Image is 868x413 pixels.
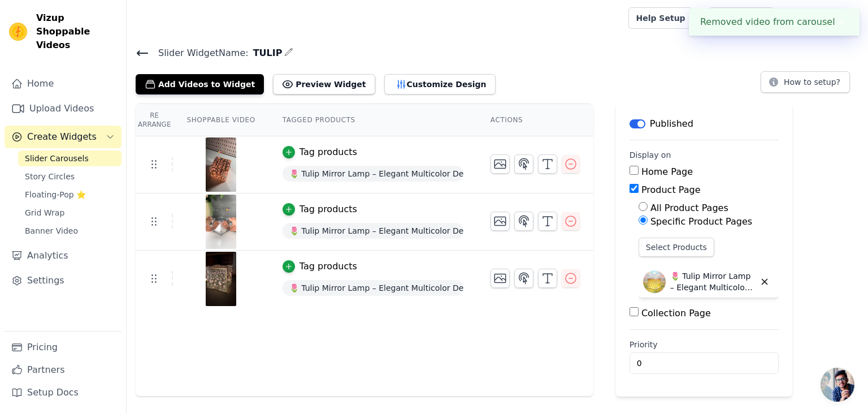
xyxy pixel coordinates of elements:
[491,269,510,288] button: Change Thumbnail
[149,46,249,60] span: Slider Widget Name:
[36,11,117,52] span: Vizup Shoppable Videos
[25,225,78,236] span: Banner Video
[300,260,357,273] div: Tag products
[5,244,121,267] a: Analytics
[136,104,173,136] th: Re Arrange
[650,203,728,213] label: All Product Pages
[5,359,121,381] a: Partners
[801,8,859,28] p: ＬO O ＺＩＮ
[27,130,97,144] span: Create Widgets
[205,195,237,249] img: vizup-images-e9b9.jpg
[283,166,463,182] span: 🌷 Tulip Mirror Lamp – Elegant Multicolor Desk Light
[639,238,714,257] button: Select Products
[477,104,593,136] th: Actions
[300,145,357,159] div: Tag products
[5,126,121,148] button: Create Widgets
[18,169,121,184] a: Story Circles
[641,308,711,319] label: Collection Page
[18,223,121,239] a: Banner Video
[641,184,701,195] label: Product Page
[5,381,121,404] a: Setup Docs
[650,216,752,227] label: Specific Product Pages
[283,280,463,296] span: 🌷 Tulip Mirror Lamp – Elegant Multicolor Desk Light
[269,104,477,136] th: Tagged Products
[273,74,375,94] button: Preview Widget
[491,154,510,174] button: Change Thumbnail
[25,153,89,164] span: Slider Carousels
[283,260,357,273] button: Tag products
[783,8,859,28] button: Ｌ ＬO O ＺＩＮ
[650,117,693,131] p: Published
[25,171,75,182] span: Story Circles
[25,207,64,218] span: Grid Wrap
[670,270,755,293] p: 🌷 Tulip Mirror Lamp – Elegant Multicolor Desk Light
[761,71,850,93] button: How to setup?
[283,145,357,159] button: Tag products
[491,212,510,231] button: Change Thumbnail
[835,15,848,29] button: Close
[18,187,121,203] a: Floating-Pop ⭐
[5,336,121,359] a: Pricing
[5,97,121,120] a: Upload Videos
[25,189,86,200] span: Floating-Pop ⭐
[249,46,283,60] span: TULIP
[283,203,357,216] button: Tag products
[18,205,121,221] a: Grid Wrap
[5,269,121,292] a: Settings
[18,150,121,166] a: Slider Carousels
[643,270,666,293] img: 🌷 Tulip Mirror Lamp – Elegant Multicolor Desk Light
[630,339,779,350] label: Priority
[630,149,671,161] legend: Display on
[709,7,774,29] a: Book Demo
[641,166,693,177] label: Home Page
[9,23,27,41] img: Vizup
[284,45,293,61] div: Edit Name
[628,7,692,29] a: Help Setup
[821,368,854,402] div: Open chat
[761,79,850,90] a: How to setup?
[755,272,774,291] button: Delete widget
[384,74,496,94] button: Customize Design
[205,137,237,192] img: vizup-images-435c.png
[136,74,264,94] button: Add Videos to Widget
[300,203,357,216] div: Tag products
[5,72,121,95] a: Home
[689,8,860,36] div: Removed video from carousel
[173,104,268,136] th: Shoppable Video
[283,223,463,239] span: 🌷 Tulip Mirror Lamp – Elegant Multicolor Desk Light
[205,252,237,306] img: vizup-images-1bc3.png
